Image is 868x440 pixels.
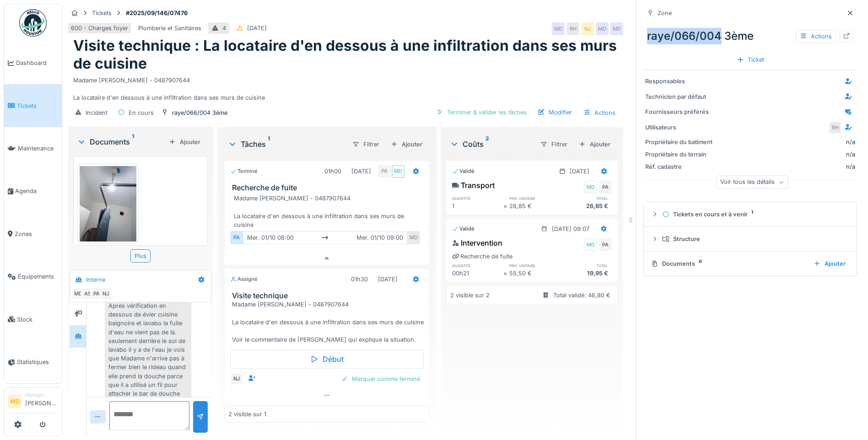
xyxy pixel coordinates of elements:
[243,231,407,244] div: mer. 01/10 08:00 mer. 01/10 09:00
[452,195,503,201] h6: quantité
[73,37,618,72] h1: Visite technique : La locataire d'en dessous à une infiltration dans ses murs de cuisine
[509,202,561,210] div: 26,85 €
[575,138,614,150] div: Ajouter
[552,22,565,35] div: MD
[599,181,612,193] div: PA
[17,358,58,366] span: Statistiques
[658,9,672,17] div: Zone
[645,77,714,86] div: Responsables
[581,22,594,35] div: NJ
[8,395,22,408] li: MD
[72,287,85,300] div: MD
[165,136,204,148] div: Ajouter
[610,22,623,35] div: MD
[452,167,474,175] div: Validé
[4,298,62,340] a: Stock
[503,269,509,278] div: ×
[503,202,509,210] div: ×
[4,42,62,84] a: Dashboard
[99,287,112,300] div: NJ
[378,165,391,178] div: PA
[80,166,136,241] img: iviuzycsdl812fx2qajg5c8wrpwz
[4,213,62,255] a: Zones
[351,275,368,284] div: 01h30
[829,121,841,134] div: RH
[4,255,62,298] a: Équipements
[561,269,612,278] div: 19,95 €
[129,108,154,117] div: En cours
[599,238,612,251] div: PA
[552,225,589,233] div: [DATE] 09:07
[509,269,561,278] div: 55,50 €
[247,24,267,32] div: [DATE]
[561,263,612,268] h6: total
[222,24,226,32] div: 4
[77,136,165,147] div: Documents
[485,139,489,150] sup: 2
[19,9,47,37] img: Badge_color-CXgf-gQk.svg
[138,24,201,32] div: Plomberie et Sanitaires
[846,138,855,146] div: n/a
[77,244,139,252] div: IMG_20251001_091629_558.jpg
[810,258,849,270] div: Ajouter
[647,231,853,247] summary: Structure
[452,269,503,278] div: 00h21
[553,291,610,300] div: Total validé: 46,80 €
[651,259,806,268] div: Documents
[8,392,58,413] a: MD Manager[PERSON_NAME]
[570,167,589,176] div: [DATE]
[717,150,855,159] div: n/a
[392,165,404,178] div: MD
[643,24,857,48] div: raye/066/004 3ème
[387,138,426,150] div: Ajouter
[86,108,108,117] div: Incident
[17,315,58,324] span: Stock
[450,139,533,150] div: Coûts
[18,272,58,281] span: Équipements
[81,287,94,300] div: AS
[378,275,398,284] div: [DATE]
[452,225,474,233] div: Validé
[132,136,134,147] sup: 1
[230,372,243,385] div: NJ
[90,287,103,300] div: PA
[509,195,561,201] h6: prix unitaire
[716,176,788,189] div: Voir tous les détails
[232,300,426,344] div: Madame [PERSON_NAME] - 0487907644 La locataire d'en dessous à une infiltration dans ses murs de c...
[561,202,612,210] div: 26,85 €
[717,162,855,171] div: n/a
[73,72,618,102] div: Madame [PERSON_NAME] - 0487907644 La locataire d'en dessous à une infiltration dans ses murs de c...
[561,195,612,201] h6: total
[452,237,502,248] div: Intervention
[86,275,105,284] div: Interne
[596,22,609,35] div: MD
[25,392,58,411] li: [PERSON_NAME]
[4,170,62,212] a: Agenda
[230,231,243,244] div: PA
[452,202,503,210] div: 1
[228,410,266,419] div: 2 visible sur 1
[348,138,383,151] div: Filtrer
[230,275,258,283] div: Assigné
[407,231,420,244] div: MD
[4,84,62,127] a: Tickets
[17,102,58,110] span: Tickets
[796,30,836,43] div: Actions
[647,206,853,223] summary: Tickets en cours et à venir1
[172,108,227,117] div: raye/066/004 3ème
[230,349,424,369] div: Début
[232,183,426,192] h3: Recherche de fuite
[584,238,597,251] div: MD
[337,373,424,385] div: Marquer comme terminé
[130,249,151,263] div: Plus
[15,230,58,238] span: Zones
[662,235,846,243] div: Structure
[4,341,62,383] a: Statistiques
[234,194,424,229] div: Madame [PERSON_NAME] - 0487907644 La locataire d'en dessous à une infiltration dans ses murs de c...
[230,167,258,175] div: Terminé
[452,263,503,268] h6: quantité
[268,139,270,150] sup: 1
[351,167,371,176] div: [DATE]
[509,263,561,268] h6: prix unitaire
[733,54,768,66] div: Ticket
